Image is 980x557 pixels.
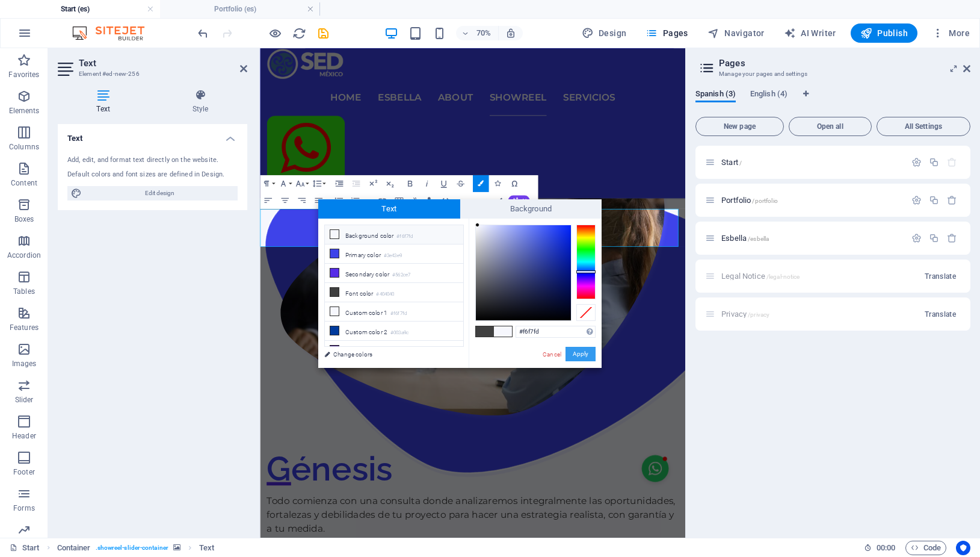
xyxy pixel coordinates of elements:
[929,157,939,167] div: Duplicate
[325,225,463,244] li: Background color
[491,192,507,209] button: Confirm (Ctrl+⏎)
[646,27,688,39] span: Pages
[390,310,407,318] small: #f6f7fd
[318,347,458,362] a: Change colors
[748,235,769,242] span: /esbella
[57,541,91,555] span: Click to select. Double-click to edit
[310,192,327,209] button: Align Justify
[260,192,276,209] button: Align Left
[348,175,364,192] button: Decrease Indent
[325,341,463,360] li: Custom color 3
[14,214,34,224] p: Boxes
[277,175,293,192] button: Font Family
[929,233,939,243] div: Duplicate
[885,543,887,552] span: :
[739,160,742,166] span: /
[292,26,306,40] button: reload
[294,175,310,192] button: Font Size
[331,175,347,192] button: Increase Indent
[460,199,602,219] span: Background
[721,234,769,243] span: Esbella
[67,155,238,166] div: Add, edit, and format text directly on the website.
[494,326,512,337] span: #f6f7fd
[402,175,418,192] button: Bold (Ctrl+B)
[779,23,841,43] button: AI Writer
[292,26,306,40] i: Reload page
[12,431,36,441] p: Header
[947,233,957,243] div: Remove
[457,192,473,209] button: Undo (Ctrl+Z)
[911,233,922,243] div: Settings
[920,305,961,324] button: Translate
[11,178,37,188] p: Content
[196,26,210,40] button: undo
[718,234,905,242] div: Esbella/esbella
[929,195,939,205] div: Duplicate
[794,123,866,130] span: Open all
[391,192,407,209] button: Insert Table
[695,89,970,112] div: Language Tabs
[173,544,180,551] i: This element contains a background
[566,347,596,361] button: Apply
[67,186,238,201] button: Edit design
[316,26,330,40] i: Save (Ctrl+S)
[925,272,956,281] span: Translate
[12,359,37,369] p: Images
[452,175,469,192] button: Strikethrough
[577,23,632,43] button: Design
[9,142,39,152] p: Columns
[864,541,896,555] h6: Session time
[425,192,437,209] button: Data Bindings
[325,322,463,341] li: Custom color 2
[8,70,39,79] p: Favorites
[473,175,489,192] button: Colors
[436,175,452,192] button: Underline (Ctrl+U)
[96,541,168,555] span: . showreel-slider-container
[508,195,529,205] button: AI
[789,117,872,136] button: Open all
[69,26,159,40] img: Editor Logo
[58,89,153,114] h4: Text
[695,117,784,136] button: New page
[752,198,777,204] span: /portfolio
[13,503,35,513] p: Forms
[199,541,214,555] span: Click to select. Double-click to edit
[721,158,742,167] span: Start
[476,326,494,337] span: #404040
[419,175,435,192] button: Italic (Ctrl+I)
[365,175,381,192] button: Superscript
[474,26,493,40] h6: 70%
[325,244,463,264] li: Primary color
[325,302,463,322] li: Custom color 1
[331,192,347,209] button: Unordered List
[456,26,499,40] button: 70%
[325,283,463,302] li: Font color
[160,2,320,16] h4: Portfolio (es)
[408,192,424,209] button: Clear Formatting
[641,23,692,43] button: Pages
[9,106,40,116] p: Elements
[13,467,35,477] p: Footer
[10,323,39,332] p: Features
[932,27,970,39] span: More
[153,89,247,114] h4: Style
[318,199,460,219] span: Text
[541,350,562,359] a: Cancel
[507,175,523,192] button: Special Characters
[376,290,394,299] small: #404040
[750,87,787,104] span: English (4)
[392,271,410,279] small: #562ce7
[920,267,961,286] button: Translate
[79,69,223,79] h3: Element #ed-new-256
[784,27,836,39] span: AI Writer
[7,250,41,260] p: Accordion
[57,541,215,555] nav: breadcrumb
[956,541,970,555] button: Usercentrics
[294,192,310,209] button: Align Right
[905,541,946,555] button: Code
[577,23,632,43] div: Design (Ctrl+Alt+Y)
[374,192,390,209] button: Insert Link
[325,264,463,283] li: Secondary color
[877,117,970,136] button: All Settings
[695,87,736,104] span: Spanish (3)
